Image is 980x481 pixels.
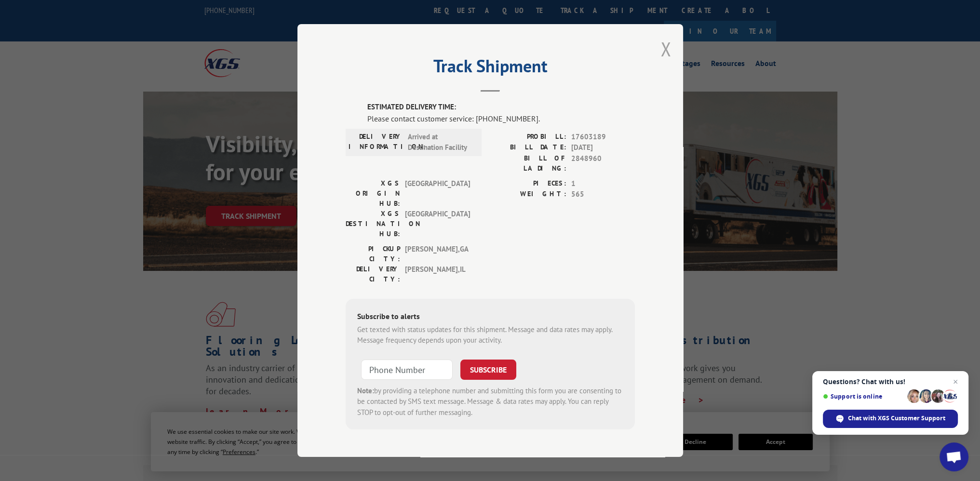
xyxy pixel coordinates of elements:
[490,153,566,173] label: BILL OF LADING:
[823,393,904,400] span: Support is online
[490,178,566,189] label: PIECES:
[405,243,470,264] span: [PERSON_NAME] , GA
[357,324,623,346] div: Get texted with status updates for this shipment. Message and data rates may apply. Message frequ...
[571,189,635,200] span: 565
[490,131,566,142] label: PROBILL:
[408,131,473,153] span: Arrived at Destination Facility
[571,178,635,189] span: 1
[405,208,470,239] span: [GEOGRAPHIC_DATA]
[346,208,400,239] label: XGS DESTINATION HUB:
[357,310,623,324] div: Subscribe to alerts
[346,243,400,264] label: PICKUP CITY:
[823,378,958,386] span: Questions? Chat with us!
[848,414,945,423] span: Chat with XGS Customer Support
[460,359,516,379] button: SUBSCRIBE
[823,410,958,428] div: Chat with XGS Customer Support
[346,264,400,284] label: DELIVERY CITY:
[346,59,635,78] h2: Track Shipment
[405,264,470,284] span: [PERSON_NAME] , IL
[367,102,635,113] label: ESTIMATED DELIVERY TIME:
[367,112,635,124] div: Please contact customer service: [PHONE_NUMBER].
[405,178,470,208] span: [GEOGRAPHIC_DATA]
[357,385,623,418] div: by providing a telephone number and submitting this form you are consenting to be contacted by SM...
[490,142,566,153] label: BILL DATE:
[660,36,671,62] button: Close modal
[490,189,566,200] label: WEIGHT:
[361,359,453,379] input: Phone Number
[357,386,374,395] strong: Note:
[571,131,635,142] span: 17603189
[571,153,635,173] span: 2848960
[950,376,961,387] span: Close chat
[346,178,400,208] label: XGS ORIGIN HUB:
[940,442,968,471] div: Open chat
[349,131,403,153] label: DELIVERY INFORMATION:
[571,142,635,153] span: [DATE]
